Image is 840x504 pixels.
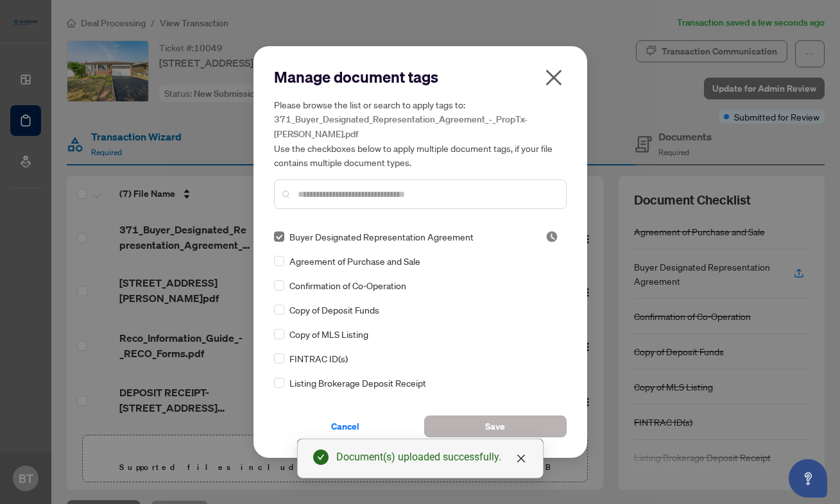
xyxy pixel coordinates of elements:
[289,278,406,292] span: Confirmation of Co-Operation
[289,303,379,317] span: Copy of Deposit Funds
[274,416,416,437] button: Cancel
[514,451,528,466] a: Close
[289,327,368,341] span: Copy of MLS Listing
[274,113,527,140] span: 371_Buyer_Designated_Representation_Agreement_-_PropTx-[PERSON_NAME].pdf
[545,230,558,243] span: Pending Review
[274,97,567,169] h5: Please browse the list or search to apply tags to: Use the checkboxes below to apply multiple doc...
[289,351,348,365] span: FINTRAC ID(s)
[516,453,526,464] span: close
[289,230,474,244] span: Buyer Designated Representation Agreement
[424,416,567,437] button: Save
[336,449,527,465] div: Document(s) uploaded successfully.
[331,416,359,437] span: Cancel
[289,254,420,268] span: Agreement of Purchase and Sale
[545,230,558,243] img: status
[789,459,827,498] button: Open asap
[485,416,505,437] span: Save
[289,376,426,390] span: Listing Brokerage Deposit Receipt
[274,67,567,87] h2: Manage document tags
[544,67,564,88] span: close
[313,449,329,465] span: check-circle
